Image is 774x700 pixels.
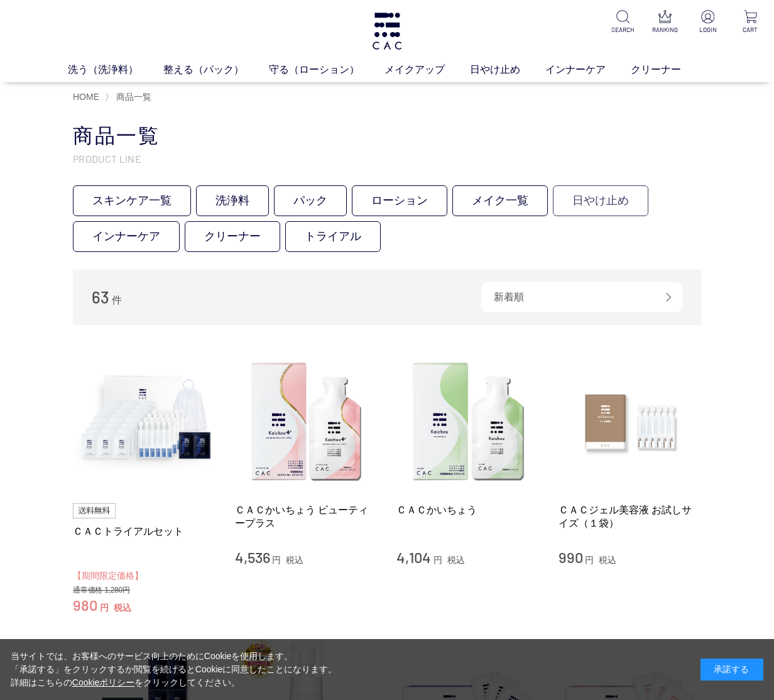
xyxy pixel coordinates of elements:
[235,503,378,530] a: ＣＡＣかいちょう ビューティープラス
[73,152,701,165] p: PRODUCT LINE
[396,548,431,566] span: 4,104
[272,555,281,565] span: 円
[452,185,548,216] a: メイク一覧
[585,555,594,565] span: 円
[274,185,347,216] a: パック
[559,350,702,493] img: ＣＡＣジェル美容液 お試しサイズ（１袋）
[433,555,442,565] span: 円
[559,548,583,566] span: 990
[384,62,470,77] a: メイクアップ
[694,10,721,35] a: LOGIN
[447,555,465,565] span: 税込
[100,603,109,613] span: 円
[737,25,764,35] p: CART
[73,221,180,252] a: インナーケア
[599,555,616,565] span: 税込
[651,10,679,35] a: RANKING
[609,25,636,35] p: SEARCH
[631,62,706,77] a: クリーナー
[553,185,648,216] a: 日やけ止め
[73,525,216,538] a: ＣＡＣトライアルセット
[105,91,155,103] li: 〉
[609,10,636,35] a: SEARCH
[73,185,191,216] a: スキンケア一覧
[737,10,764,35] a: CART
[545,62,631,77] a: インナーケア
[651,25,679,35] p: RANKING
[116,92,151,102] span: 商品一覧
[163,62,269,77] a: 整える（パック）
[11,650,337,689] div: 当サイトでは、お客様へのサービス向上のためにCookieを使用します。 「承諾する」をクリックするか閲覧を続けるとCookieに同意したことになります。 詳細はこちらの をクリックしてください。
[185,221,280,252] a: クリーナー
[73,92,99,102] a: HOME
[285,221,381,252] a: トライアル
[700,659,763,681] div: 承諾する
[73,569,216,583] div: 【期間限定価格】
[235,548,270,566] span: 4,536
[72,677,135,687] a: Cookieポリシー
[112,295,122,305] span: 件
[481,282,682,312] div: 新着順
[371,13,403,50] img: logo
[559,503,702,530] a: ＣＡＣジェル美容液 お試しサイズ（１袋）
[114,92,151,102] a: 商品一覧
[470,62,545,77] a: 日やけ止め
[396,350,540,493] img: ＣＡＣかいちょう
[114,603,131,613] span: 税込
[73,350,216,493] img: ＣＡＣトライアルセット
[352,185,447,216] a: ローション
[235,350,378,493] img: ＣＡＣかいちょう ビューティープラス
[73,123,701,150] h1: 商品一覧
[73,586,216,596] div: 通常価格 1,280円
[196,185,269,216] a: 洗浄料
[73,503,116,518] img: 送料無料
[269,62,384,77] a: 守る（ローション）
[694,25,721,35] p: LOGIN
[92,287,109,307] span: 63
[396,503,540,517] a: ＣＡＣかいちょう
[68,62,163,77] a: 洗う（洗浄料）
[286,555,303,565] span: 税込
[73,596,97,614] span: 980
